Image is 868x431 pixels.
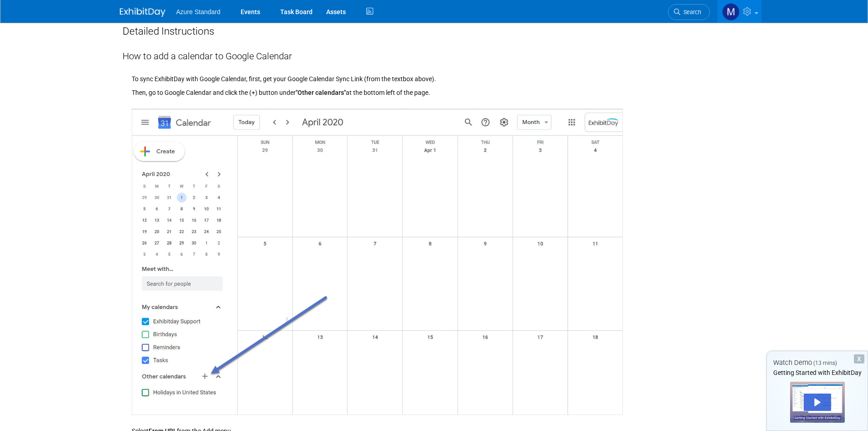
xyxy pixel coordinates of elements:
[120,8,165,17] img: ExhibitDay
[813,360,837,366] span: (13 mins)
[132,83,746,97] div: Then, go to Google Calendar and click the (+) button under at the bottom left of the page.
[854,354,864,363] div: Dismiss
[176,8,221,16] span: Azure Standard
[123,38,746,63] div: How to add a calendar to Google Calendar
[767,358,868,368] div: Watch Demo
[668,4,710,20] a: Search
[767,368,868,377] div: Getting Started with ExhibitDay
[722,3,740,21] img: Melissa McKinney
[804,394,831,411] div: Play
[132,109,623,415] img: Google Calendar Screen shot
[123,10,746,38] div: Detailed Instructions
[132,63,746,83] div: To sync ExhibitDay with Google Calendar, first, get your Google Calendar Sync Link (from the text...
[680,9,701,16] span: Search
[296,89,346,96] span: "Other calendars"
